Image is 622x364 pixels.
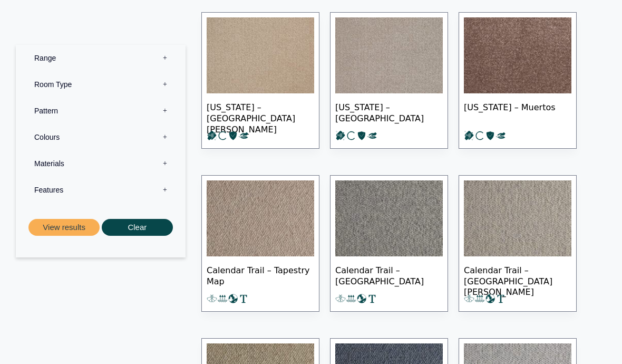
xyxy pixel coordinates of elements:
[24,124,178,150] label: Colours
[464,94,571,131] span: [US_STATE] – Muertos
[335,257,443,294] span: Calendar Trail – [GEOGRAPHIC_DATA]
[24,150,178,177] label: Materials
[24,45,178,71] label: Range
[464,257,571,294] span: Calendar Trail – [GEOGRAPHIC_DATA][PERSON_NAME]
[335,94,443,131] span: [US_STATE] – [GEOGRAPHIC_DATA]
[24,98,178,124] label: Pattern
[201,176,319,312] a: Calendar Trail – Tapestry Map
[207,257,314,294] span: Calendar Trail – Tapestry Map
[28,219,100,236] button: View results
[330,13,448,149] a: [US_STATE] – [GEOGRAPHIC_DATA]
[459,176,577,312] a: Calendar Trail – [GEOGRAPHIC_DATA][PERSON_NAME]
[24,71,178,98] label: Room Type
[459,13,577,149] a: [US_STATE] – Muertos
[102,219,173,236] button: Clear
[201,13,319,149] a: [US_STATE] – [GEOGRAPHIC_DATA][PERSON_NAME]
[24,177,178,203] label: Features
[330,176,448,312] a: Calendar Trail – [GEOGRAPHIC_DATA]
[207,94,314,131] span: [US_STATE] – [GEOGRAPHIC_DATA][PERSON_NAME]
